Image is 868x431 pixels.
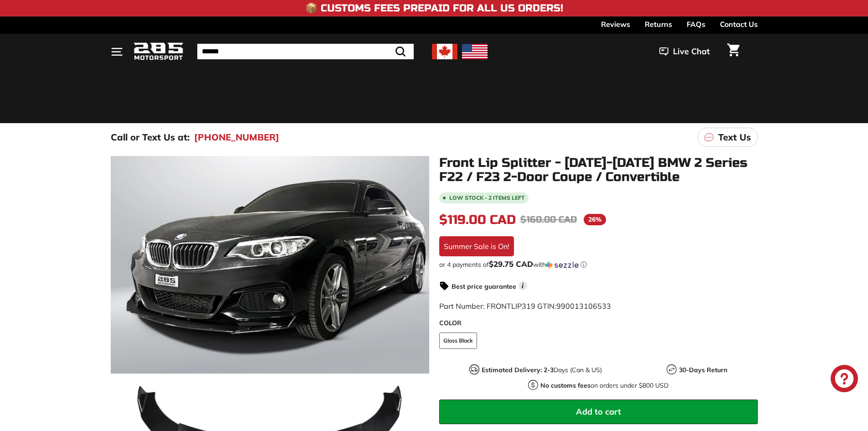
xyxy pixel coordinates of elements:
h1: Front Lip Splitter - [DATE]-[DATE] BMW 2 Series F22 / F23 2-Door Coupe / Convertible [439,156,758,184]
span: $160.00 CAD [520,214,577,225]
div: Summer Sale is On! [439,236,514,256]
button: Live Chat [647,40,722,63]
span: Low stock - 2 items left [449,195,525,201]
span: 26% [584,214,606,225]
span: Live Chat [673,46,710,57]
a: Text Us [698,128,758,147]
p: Days (Can & US) [482,365,602,375]
inbox-online-store-chat: Shopify online store chat [828,365,861,395]
span: 990013106533 [556,301,611,311]
span: i [519,281,527,290]
span: $29.75 CAD [489,259,533,269]
input: Search [197,44,414,59]
img: Sezzle [546,261,579,269]
a: Returns [645,16,672,32]
div: or 4 payments of with [439,260,758,269]
a: FAQs [687,16,705,32]
img: Logo_285_Motorsport_areodynamics_components [134,41,184,62]
button: Add to cart [439,400,758,424]
strong: No customs fees [540,381,591,389]
a: Cart [722,36,745,67]
strong: Best price guarantee [452,282,516,291]
p: Text Us [718,130,751,144]
h4: 📦 Customs Fees Prepaid for All US Orders! [305,3,563,14]
span: Part Number: FRONTLIP319 GTIN: [439,301,611,311]
div: or 4 payments of$29.75 CADwithSezzle Click to learn more about Sezzle [439,260,758,269]
a: [PHONE_NUMBER] [194,130,279,144]
span: Add to cart [576,406,621,417]
a: Reviews [601,16,630,32]
a: Contact Us [720,16,758,32]
span: $119.00 CAD [439,212,516,228]
strong: 30-Days Return [679,366,727,374]
strong: Estimated Delivery: 2-3 [482,366,554,374]
p: Call or Text Us at: [111,130,190,144]
label: COLOR [439,318,758,328]
p: on orders under $800 USD [540,381,668,390]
